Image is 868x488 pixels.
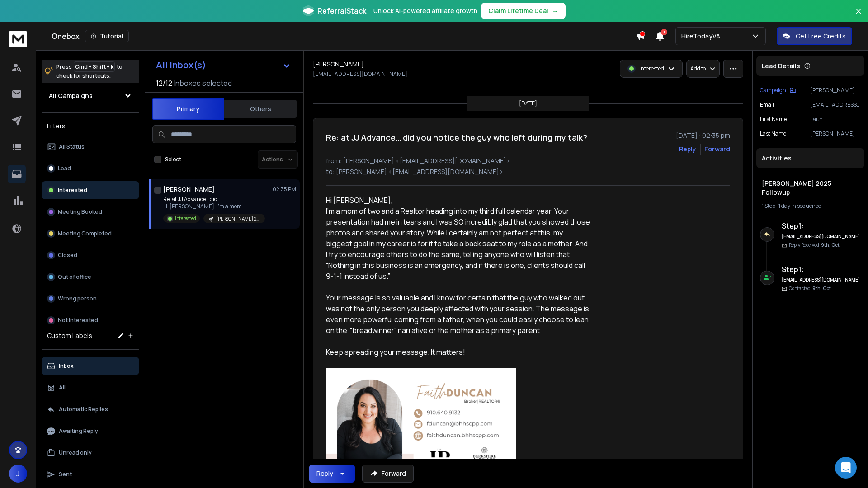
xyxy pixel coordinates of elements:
[679,145,696,154] button: Reply
[326,206,590,282] div: I’m a mom of two and a Realtor heading into my third full calendar year. Your presentation had me...
[681,32,724,41] p: HireTodayVA
[42,268,139,286] button: Out of office
[326,195,590,206] div: Hi [PERSON_NAME],
[42,246,139,264] button: Closed
[42,444,139,462] button: Unread only
[58,252,77,259] p: Closed
[810,101,861,108] p: [EMAIL_ADDRESS][DOMAIN_NAME]
[810,130,861,137] p: [PERSON_NAME]
[42,357,139,375] button: Inbox
[59,449,92,456] p: Unread only
[74,61,115,72] span: Cmd + Shift + k
[782,277,861,283] h6: [EMAIL_ADDRESS][DOMAIN_NAME]
[42,120,139,132] h3: Filters
[326,167,730,176] p: to: [PERSON_NAME] <[EMAIL_ADDRESS][DOMAIN_NAME]>
[165,156,181,163] label: Select
[756,148,864,168] div: Activities
[317,5,366,16] span: ReferralStack
[224,99,297,119] button: Others
[42,87,139,105] button: All Campaigns
[85,30,129,42] button: Tutorial
[42,379,139,397] button: All
[661,29,667,35] span: 1
[9,465,27,483] button: J
[373,6,477,15] p: Unlock AI-powered affiliate growth
[309,465,355,483] button: Reply
[49,91,93,100] h1: All Campaigns
[156,61,206,70] h1: All Inbox(s)
[639,65,664,72] p: Interested
[58,317,98,324] p: Not Interested
[326,156,730,165] p: from: [PERSON_NAME] <[EMAIL_ADDRESS][DOMAIN_NAME]>
[47,331,92,340] h3: Custom Labels
[58,208,102,216] p: Meeting Booked
[690,65,706,72] p: Add to
[58,230,112,237] p: Meeting Completed
[42,160,139,178] button: Lead
[810,87,861,94] p: [PERSON_NAME] 2025 Followup
[273,186,296,193] p: 02:35 PM
[796,32,846,41] p: Get Free Credits
[174,78,232,89] h3: Inboxes selected
[481,3,566,19] button: Claim Lifetime Deal→
[59,384,66,391] p: All
[760,116,787,123] p: First Name
[760,87,796,94] button: Campaign
[778,202,821,210] span: 1 day in sequence
[789,242,840,249] p: Reply Received
[812,285,831,291] span: 9th, Oct
[42,181,139,199] button: Interested
[777,27,852,45] button: Get Free Credits
[704,145,730,154] div: Forward
[42,465,139,483] button: Sent
[326,292,590,336] div: Your message is so valuable and I know for certain that the guy who walked out was not the only p...
[762,179,859,197] h1: [PERSON_NAME] 2025 Followup
[762,61,800,70] p: Lead Details
[810,116,861,123] p: Faith
[52,30,636,42] div: Onebox
[58,273,91,281] p: Out of office
[58,187,87,194] p: Interested
[175,215,196,222] p: Interested
[149,56,298,74] button: All Inbox(s)
[552,6,558,15] span: →
[362,465,414,483] button: Forward
[853,5,864,27] button: Close banner
[59,143,85,150] p: All Status
[163,203,265,210] p: Hi [PERSON_NAME], I’m a mom
[326,347,590,357] div: Keep spreading your message. It matters!
[163,185,215,194] h1: [PERSON_NAME]
[676,131,730,140] p: [DATE] : 02:35 pm
[59,362,74,370] p: Inbox
[156,78,172,89] span: 12 / 12
[782,233,861,240] h6: [EMAIL_ADDRESS][DOMAIN_NAME]
[313,60,364,69] h1: [PERSON_NAME]
[42,138,139,156] button: All Status
[782,264,861,275] h6: Step 1 :
[326,131,587,144] h1: Re: at JJ Advance… did you notice the guy who left during my talk?
[326,368,516,477] img: AIorK4wgN66ejEOtLJjmKKnWytpC621VvVgx6_Akwq1dTSsHBpxrqKxQs_5C9XCApVOak1jX0OCN5l0ExnuB
[59,406,108,413] p: Automatic Replies
[519,100,537,107] p: [DATE]
[58,295,97,302] p: Wrong person
[762,202,775,210] span: 1 Step
[316,469,333,478] div: Reply
[42,225,139,243] button: Meeting Completed
[821,242,840,248] span: 9th, Oct
[782,221,861,231] h6: Step 1 :
[163,196,265,203] p: Re: at JJ Advance… did
[216,216,259,222] p: [PERSON_NAME] 2025 Followup
[42,400,139,418] button: Automatic Replies
[789,285,831,292] p: Contacted
[42,422,139,440] button: Awaiting Reply
[152,98,224,120] button: Primary
[760,101,774,108] p: Email
[56,62,123,80] p: Press to check for shortcuts.
[760,130,786,137] p: Last Name
[313,70,407,78] p: [EMAIL_ADDRESS][DOMAIN_NAME]
[59,427,98,435] p: Awaiting Reply
[42,311,139,329] button: Not Interested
